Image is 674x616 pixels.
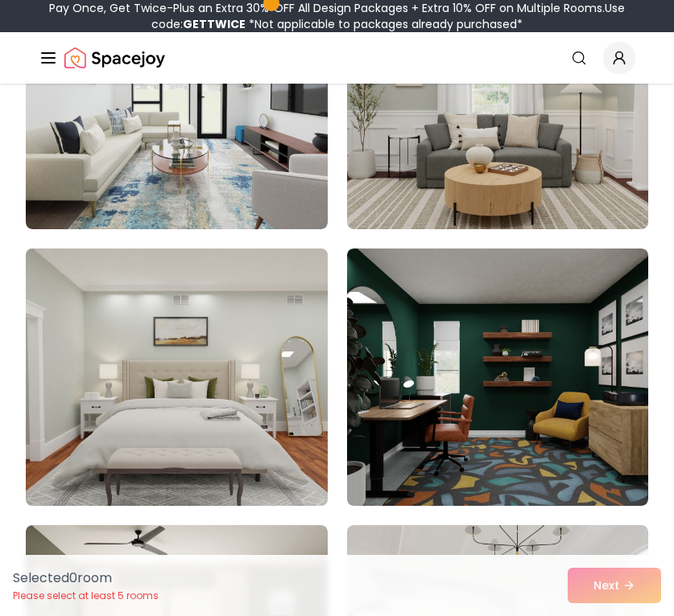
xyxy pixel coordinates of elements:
[39,32,635,84] nav: Global
[347,248,649,506] img: Room room-6
[64,42,165,74] a: Spacejoy
[13,589,159,602] p: Please select at least 5 rooms
[64,42,165,74] img: Spacejoy Logo
[246,16,523,32] span: *Not applicable to packages already purchased*
[183,16,246,32] b: GETTWICE
[19,242,335,512] img: Room room-5
[13,569,159,588] p: Selected 0 room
